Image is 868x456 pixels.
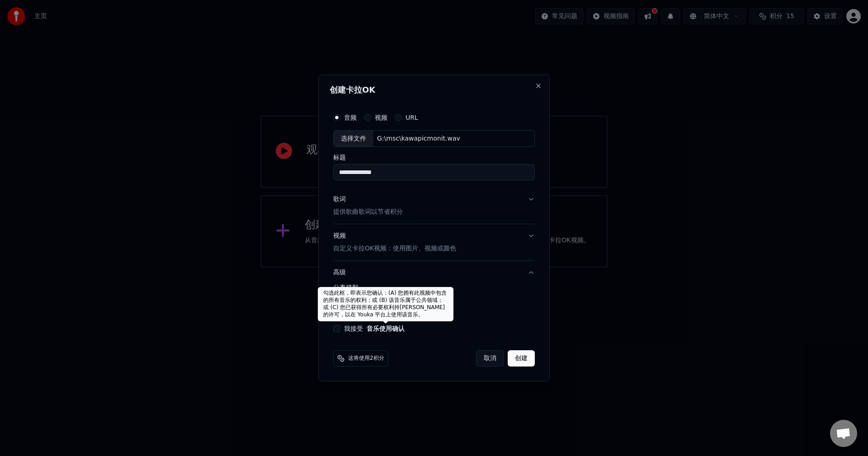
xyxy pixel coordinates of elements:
[318,287,453,321] div: 勾选此框，即表示您确认：(A) 您拥有此视频中包含的所有音乐的权利；或 (B) 该音乐属于公共领域；或 (C) 您已获得所有必要权利持[PERSON_NAME]的许可，以在 Youka 平台上使...
[333,225,535,261] button: 视频自定义卡拉OK视频：使用图片、视频或颜色
[333,232,456,254] div: 视频
[333,155,535,161] label: 标题
[344,325,405,332] label: 我接受
[406,114,418,121] label: URL
[333,208,403,217] p: 提供歌曲歌词以节省积分
[367,325,405,332] button: 我接受
[348,355,384,362] span: 这将使用2积分
[333,284,535,318] div: 高级
[333,188,535,224] button: 歌词提供歌曲歌词以节省积分
[333,261,535,284] button: 高级
[333,284,535,291] label: 分离模型
[344,114,357,121] label: 音频
[508,350,535,367] button: 创建
[476,350,504,367] button: 取消
[333,195,346,204] div: 歌词
[334,131,373,147] div: 选择文件
[375,114,387,121] label: 视频
[330,86,538,94] h2: 创建卡拉OK
[373,134,464,143] div: G:\msc\kawapicmonit.wav
[333,244,456,253] p: 自定义卡拉OK视频：使用图片、视频或颜色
